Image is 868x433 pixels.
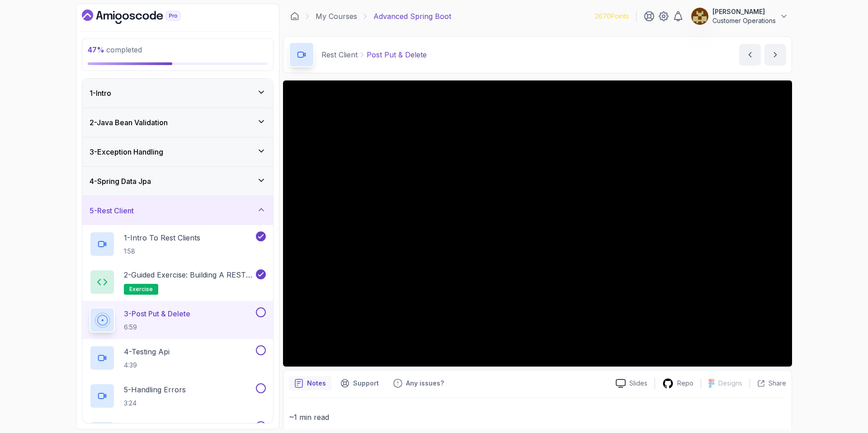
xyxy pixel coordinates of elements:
[82,9,201,24] a: Dashboard
[691,7,788,25] button: user profile image[PERSON_NAME]Customer Operations
[88,45,104,54] span: 47 %
[289,376,331,391] button: notes button
[406,379,444,388] p: Any issues?
[353,379,379,388] p: Support
[769,379,786,388] p: Share
[367,49,427,60] p: Post Put & Delete
[90,307,266,333] button: 3-Post Put & Delete6:59
[655,378,701,389] a: Repo
[90,345,266,371] button: 4-Testing Api4:39
[90,176,151,187] h3: 4 - Spring Data Jpa
[82,137,273,166] button: 3-Exception Handling
[316,11,357,22] a: My Courses
[307,379,326,388] p: Notes
[691,8,708,25] img: user profile image
[124,323,190,332] p: 6:59
[124,269,254,280] p: 2 - Guided Exercise: Building a REST Client
[124,422,218,433] p: 6 - Http Interface Rest Client
[629,379,647,388] p: Slides
[718,379,742,388] p: Designs
[373,11,451,22] p: Advanced Spring Boot
[750,379,786,388] button: Share
[124,361,170,370] p: 4:39
[595,12,629,21] p: 2670 Points
[90,205,134,216] h3: 5 - Rest Client
[90,146,163,157] h3: 3 - Exception Handling
[677,379,693,388] p: Repo
[90,88,111,99] h3: 1 - Intro
[90,269,266,295] button: 2-Guided Exercise: Building a REST Clientexercise
[712,7,776,16] p: [PERSON_NAME]
[82,167,273,196] button: 4-Spring Data Jpa
[124,384,186,395] p: 5 - Handling Errors
[129,286,153,293] span: exercise
[82,196,273,225] button: 5-Rest Client
[90,117,168,128] h3: 2 - Java Bean Validation
[739,44,761,66] button: previous content
[124,232,200,243] p: 1 - Intro To Rest Clients
[124,346,170,357] p: 4 - Testing Api
[90,383,266,409] button: 5-Handling Errors3:24
[88,45,142,54] span: completed
[388,376,449,391] button: Feedback button
[82,108,273,137] button: 2-Java Bean Validation
[82,79,273,108] button: 1-Intro
[124,308,190,319] p: 3 - Post Put & Delete
[609,379,655,388] a: Slides
[290,12,299,21] a: Dashboard
[712,16,776,25] p: Customer Operations
[124,399,186,408] p: 3:24
[90,231,266,257] button: 1-Intro To Rest Clients1:58
[283,80,792,367] iframe: 2 - POST PUT & DELETE
[335,376,384,391] button: Support button
[321,49,358,60] p: Rest Client
[764,44,786,66] button: next content
[289,411,786,424] p: ~1 min read
[124,247,200,256] p: 1:58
